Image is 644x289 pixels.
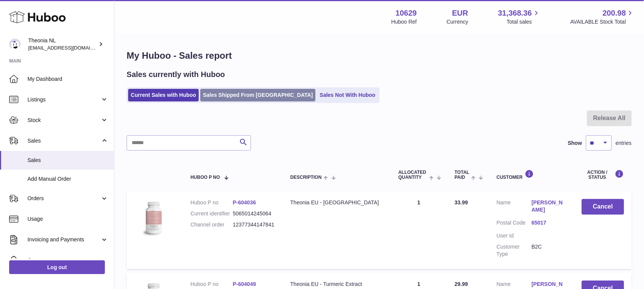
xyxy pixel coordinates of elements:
[190,281,233,288] dt: Huboo P no
[582,170,624,180] div: Action / Status
[127,50,632,62] h1: My Huboo - Sales report
[134,199,172,237] img: 106291725893222.jpg
[190,199,233,206] dt: Huboo P no
[233,199,256,206] a: P-604036
[568,140,582,147] label: Show
[582,199,624,215] button: Cancel
[447,18,469,26] div: Currency
[190,175,220,180] span: Huboo P no
[190,221,233,228] dt: Channel order
[497,232,532,239] dt: User Id
[9,260,105,274] a: Log out
[290,175,322,180] span: Description
[455,170,470,180] span: Total paid
[128,89,199,101] a: Current Sales with Huboo
[570,18,635,26] span: AVAILABLE Stock Total
[532,243,567,258] dd: B2C
[497,170,567,180] div: Customer
[27,137,100,144] span: Sales
[200,89,316,101] a: Sales Shipped From [GEOGRAPHIC_DATA]
[498,8,532,18] span: 31,368.36
[497,199,532,215] dt: Name
[396,8,417,18] strong: 10629
[452,8,468,18] strong: EUR
[28,37,97,51] div: Theonia NL
[391,191,447,269] td: 1
[497,243,532,258] dt: Customer Type
[391,18,417,26] div: Huboo Ref
[603,8,626,18] span: 200.98
[233,210,275,217] dd: 5065014245064
[532,199,567,214] a: [PERSON_NAME]
[27,257,108,264] span: Cases
[507,18,541,26] span: Total sales
[190,210,233,217] dt: Current identifier
[532,219,567,226] a: 65017
[233,221,275,228] dd: 12377344147841
[27,215,108,223] span: Usage
[317,89,378,101] a: Sales Not With Huboo
[127,69,225,80] h2: Sales currently with Huboo
[9,39,21,50] img: info@wholesomegoods.eu
[497,219,532,228] dt: Postal Code
[27,236,100,243] span: Invoicing and Payments
[27,117,100,124] span: Stock
[27,195,100,202] span: Orders
[455,199,468,206] span: 33.99
[398,170,427,180] span: ALLOCATED Quantity
[27,175,108,183] span: Add Manual Order
[498,8,541,26] a: 31,368.36 Total sales
[616,140,632,147] span: entries
[27,75,108,83] span: My Dashboard
[290,199,383,206] div: Theonia EU - [GEOGRAPHIC_DATA]
[233,281,256,287] a: P-604049
[570,8,635,26] a: 200.98 AVAILABLE Stock Total
[28,45,112,51] span: [EMAIL_ADDRESS][DOMAIN_NAME]
[455,281,468,287] span: 29.99
[27,96,100,103] span: Listings
[27,157,108,164] span: Sales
